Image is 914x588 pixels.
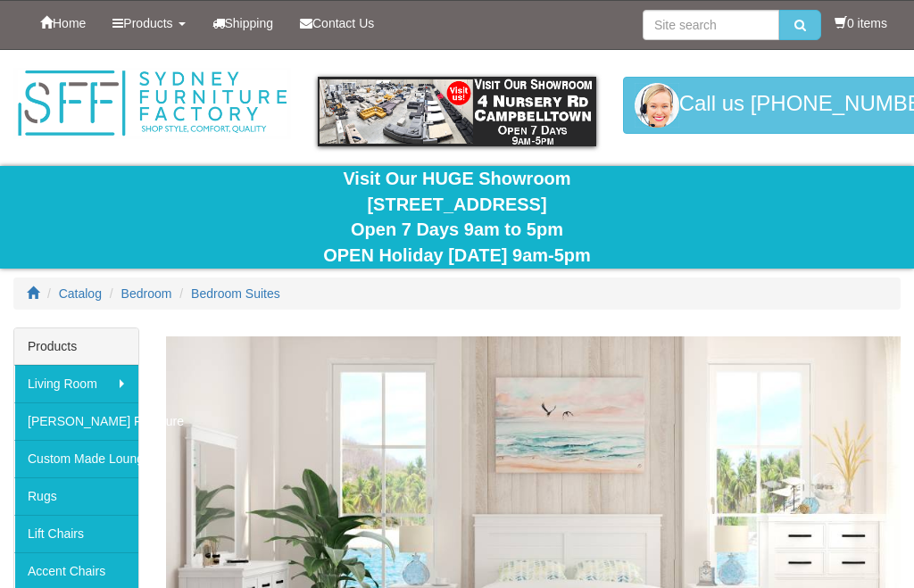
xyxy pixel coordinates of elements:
a: Living Room [14,365,138,402]
a: Bedroom Suites [191,286,280,301]
a: Lift Chairs [14,515,138,552]
span: Contact Us [312,16,374,30]
div: Products [14,328,138,365]
img: Sydney Furniture Factory [13,68,291,139]
a: Custom Made Lounges [14,440,138,477]
span: Home [53,16,86,30]
a: Products [99,1,198,46]
a: Rugs [14,477,138,515]
a: [PERSON_NAME] Furniture [14,402,138,440]
a: Home [27,1,99,46]
span: Shipping [225,16,274,30]
a: Bedroom [121,286,172,301]
a: Contact Us [287,1,387,46]
input: Site search [643,10,779,40]
li: 0 items [835,14,887,32]
a: Shipping [199,1,287,46]
span: Products [123,16,172,30]
div: Visit Our HUGE Showroom [STREET_ADDRESS] Open 7 Days 9am to 5pm OPEN Holiday [DATE] 9am-5pm [13,166,901,268]
a: Catalog [59,286,102,301]
img: showroom.gif [318,77,595,146]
